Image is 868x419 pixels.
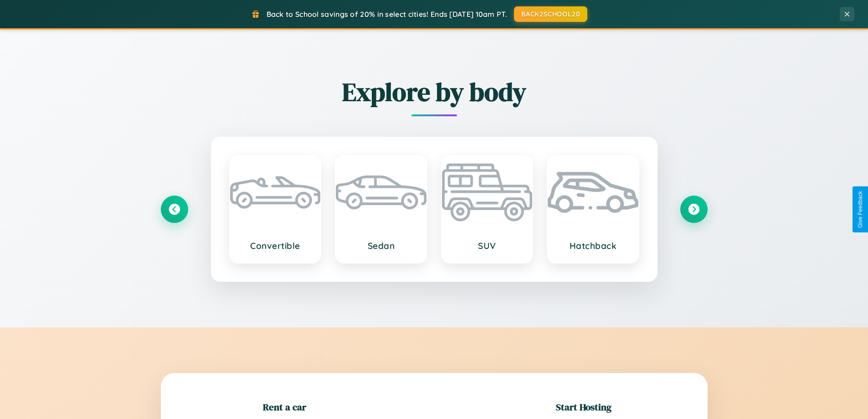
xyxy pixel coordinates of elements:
h3: Sedan [345,240,417,251]
button: BACK2SCHOOL20 [514,6,587,22]
span: Back to School savings of 20% in select cities! Ends [DATE] 10am PT. [267,10,507,19]
h2: Start Hosting [556,400,611,414]
h3: Convertible [239,240,312,251]
div: Give Feedback [857,191,863,228]
h3: Hatchback [557,240,629,251]
h2: Explore by body [161,74,708,109]
h2: Rent a car [263,400,306,414]
h3: SUV [451,240,524,251]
